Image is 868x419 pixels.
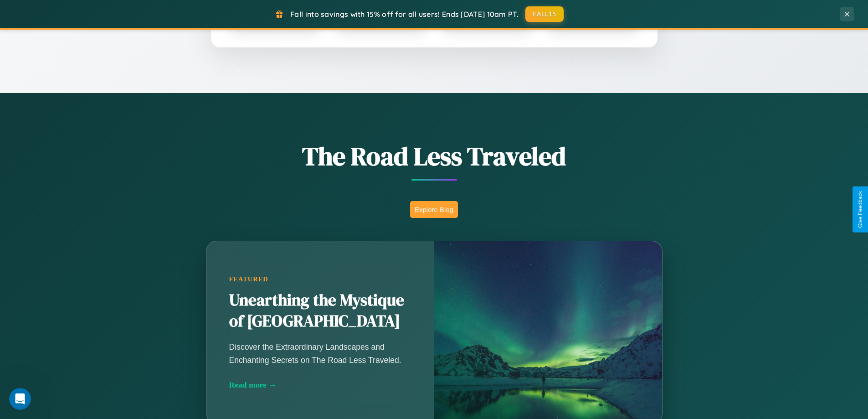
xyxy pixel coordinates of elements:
iframe: Intercom live chat [9,388,31,410]
div: Give Feedback [857,191,863,228]
div: Read more → [229,380,411,390]
span: Fall into savings with 15% off for all users! Ends [DATE] 10am PT. [290,10,519,19]
h2: Unearthing the Mystique of [GEOGRAPHIC_DATA] [229,290,411,332]
h1: The Road Less Traveled [161,139,708,174]
button: FALL15 [525,6,564,22]
button: Explore Blog [410,201,458,218]
p: Discover the Extraordinary Landscapes and Enchanting Secrets on The Road Less Traveled. [229,341,411,366]
div: Featured [229,275,411,283]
